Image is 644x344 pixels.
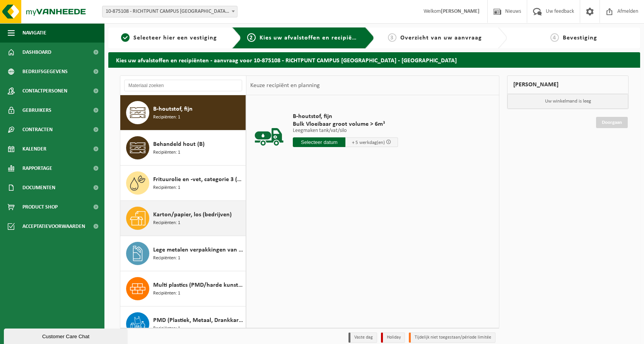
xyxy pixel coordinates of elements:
[22,217,85,236] span: Acceptatievoorwaarden
[22,120,53,139] span: Contracten
[153,281,244,290] span: Multi plastics (PMD/harde kunststoffen/spanbanden/EPS/folie naturel/folie gemengd)
[153,325,180,332] span: Recipiënten: 1
[120,130,246,166] button: Behandeld hout (B) Recipiënten: 1
[22,43,51,62] span: Dashboard
[293,128,398,133] p: Leegmaken tank/vat/silo
[22,159,52,178] span: Rapportage
[293,113,398,120] span: B-houtstof, fijn
[22,23,46,43] span: Navigatie
[120,271,246,306] button: Multi plastics (PMD/harde kunststoffen/spanbanden/EPS/folie naturel/folie gemengd) Recipiënten: 1
[153,184,180,192] span: Recipiënten: 1
[153,114,180,121] span: Recipiënten: 1
[400,35,482,41] span: Overzicht van uw aanvraag
[293,120,398,128] span: Bulk Vloeibaar groot volume > 6m³
[22,101,51,120] span: Gebruikers
[102,6,237,17] span: 10-875108 - RICHTPUNT CAMPUS BUGGENHOUT - BUGGENHOUT
[246,76,324,95] div: Keuze recipiënt en planning
[22,139,46,159] span: Kalender
[441,9,480,14] strong: [PERSON_NAME]
[352,140,385,145] span: + 5 werkdag(en)
[153,175,244,184] span: Frituurolie en -vet, categorie 3 (huishoudelijk) (ongeschikt voor vergisting)
[153,255,180,262] span: Recipiënten: 1
[507,75,629,94] div: [PERSON_NAME]
[260,35,366,41] span: Kies uw afvalstoffen en recipiënten
[153,316,244,325] span: PMD (Plastiek, Metaal, Drankkartons) (bedrijven)
[22,81,67,101] span: Contactpersonen
[381,332,405,343] li: Holiday
[153,245,244,255] span: Lege metalen verpakkingen van verf en/of inkt (schraapschoon)
[102,6,237,17] span: 10-875108 - RICHTPUNT CAMPUS BUGGENHOUT - BUGGENHOUT
[153,140,205,149] span: Behandeld hout (B)
[22,178,55,197] span: Documenten
[388,33,396,42] span: 3
[121,33,130,42] span: 1
[348,332,377,343] li: Vaste dag
[120,236,246,271] button: Lege metalen verpakkingen van verf en/of inkt (schraapschoon) Recipiënten: 1
[120,201,246,236] button: Karton/papier, los (bedrijven) Recipiënten: 1
[550,33,559,42] span: 4
[247,33,256,42] span: 2
[120,306,246,342] button: PMD (Plastiek, Metaal, Drankkartons) (bedrijven) Recipiënten: 1
[112,33,226,43] a: 1Selecteer hier een vestiging
[4,327,129,344] iframe: chat widget
[153,290,180,297] span: Recipiënten: 1
[120,166,246,201] button: Frituurolie en -vet, categorie 3 (huishoudelijk) (ongeschikt voor vergisting) Recipiënten: 1
[153,149,180,156] span: Recipiënten: 1
[133,35,217,41] span: Selecteer hier een vestiging
[153,219,180,227] span: Recipiënten: 1
[293,137,345,147] input: Selecteer datum
[596,117,628,128] a: Doorgaan
[22,197,58,217] span: Product Shop
[409,332,495,343] li: Tijdelijk niet toegestaan/période limitée
[153,104,193,114] span: B-houtstof, fijn
[120,95,246,130] button: B-houtstof, fijn Recipiënten: 1
[563,35,597,41] span: Bevestiging
[124,80,242,91] input: Materiaal zoeken
[507,94,628,109] p: Uw winkelmand is leeg
[108,52,640,67] h2: Kies uw afvalstoffen en recipiënten - aanvraag voor 10-875108 - RICHTPUNT CAMPUS [GEOGRAPHIC_DATA...
[22,62,68,81] span: Bedrijfsgegevens
[153,210,232,219] span: Karton/papier, los (bedrijven)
